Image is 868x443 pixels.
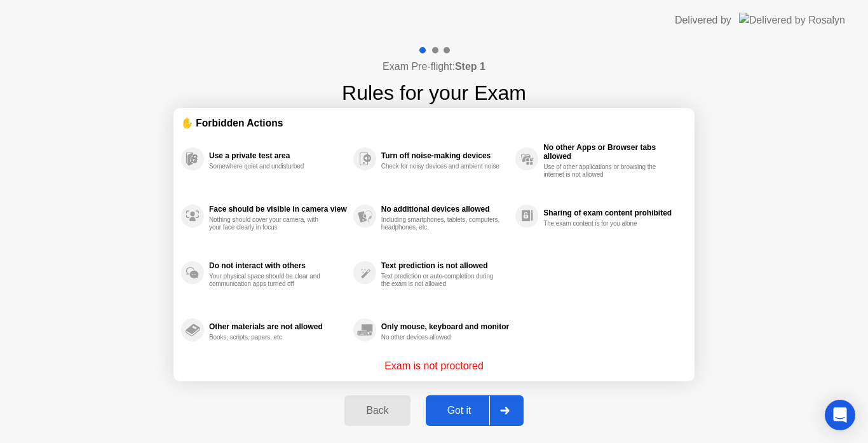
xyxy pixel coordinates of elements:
[342,78,526,108] h1: Rules for your Exam
[348,405,406,416] div: Back
[209,163,329,170] div: Somewhere quiet and undisturbed
[381,216,501,231] div: Including smartphones, tablets, computers, headphones, etc.
[739,13,845,27] img: Delivered by Rosalyn
[381,151,509,160] div: Turn off noise-making devices
[543,220,663,228] div: The exam content is for you alone
[209,205,347,214] div: Face should be visible in camera view
[209,261,347,270] div: Do not interact with others
[381,322,509,331] div: Only mouse, keyboard and monitor
[209,216,329,231] div: Nothing should cover your camera, with your face clearly in focus
[209,334,329,341] div: Books, scripts, papers, etc
[384,358,484,374] p: Exam is not proctored
[825,400,855,430] div: Open Intercom Messenger
[543,208,681,217] div: Sharing of exam content prohibited
[675,13,731,28] div: Delivered by
[209,151,347,160] div: Use a private test area
[543,163,663,179] div: Use of other applications or browsing the internet is not allowed
[381,273,501,288] div: Text prediction or auto-completion during the exam is not allowed
[455,61,485,72] b: Step 1
[543,143,681,161] div: No other Apps or Browser tabs allowed
[426,395,524,426] button: Got it
[383,59,485,74] h4: Exam Pre-flight:
[344,395,410,426] button: Back
[381,261,509,270] div: Text prediction is not allowed
[381,334,501,341] div: No other devices allowed
[209,273,329,288] div: Your physical space should be clear and communication apps turned off
[181,116,687,130] div: ✋ Forbidden Actions
[209,322,347,331] div: Other materials are not allowed
[430,405,489,416] div: Got it
[381,163,501,170] div: Check for noisy devices and ambient noise
[381,205,509,214] div: No additional devices allowed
